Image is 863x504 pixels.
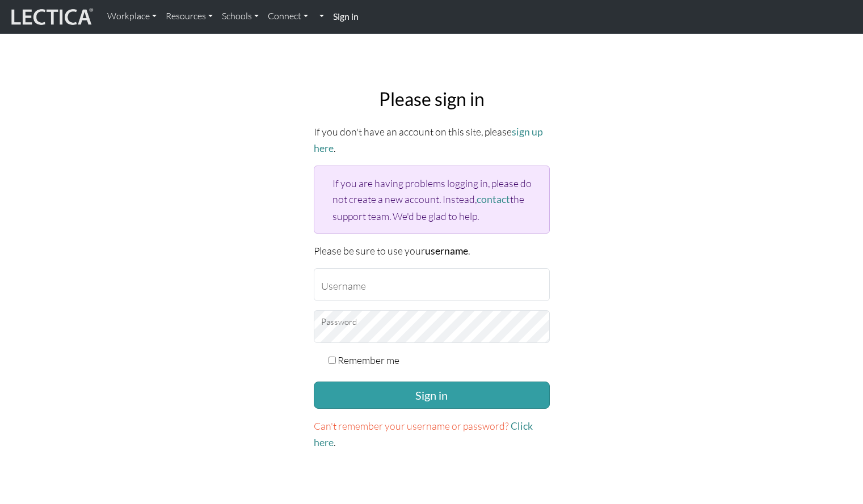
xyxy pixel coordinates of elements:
[314,268,550,301] input: Username
[263,5,313,28] a: Connect
[103,5,161,28] a: Workplace
[314,420,509,432] span: Can't remember your username or password?
[314,382,550,409] button: Sign in
[314,124,550,156] p: If you don't have an account on this site, please .
[314,243,550,259] p: Please be sure to use your .
[161,5,217,28] a: Resources
[329,5,363,29] a: Sign in
[333,11,359,22] strong: Sign in
[338,352,399,368] label: Remember me
[314,88,550,110] h2: Please sign in
[314,418,550,451] p: .
[477,193,510,205] a: contact
[425,245,468,257] strong: username
[217,5,263,28] a: Schools
[9,6,94,28] img: lecticalive
[314,166,550,233] div: If you are having problems logging in, please do not create a new account. Instead, the support t...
